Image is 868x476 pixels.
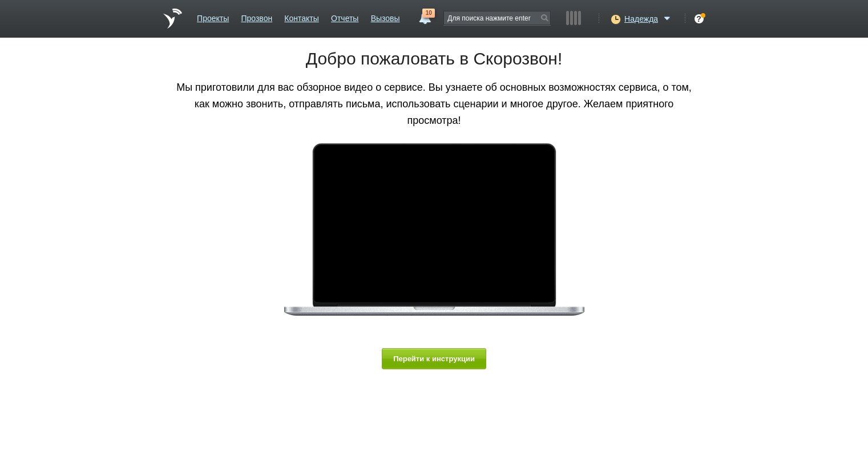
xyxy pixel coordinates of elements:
[371,8,400,25] a: Вызовы
[695,14,704,23] div: ?
[241,8,272,25] a: Прозвон
[422,9,435,18] span: 10
[172,79,697,128] p: Мы приготовили для вас обзорное видео о сервисе. Вы узнаете об основных возможностях сервиса, о т...
[163,9,182,29] a: На главную
[444,11,550,25] input: Для поиска нажмите enter
[624,12,673,23] a: Надежда
[197,8,229,25] a: Проекты
[382,348,487,369] button: Перейти к инструкции
[172,47,697,71] h1: Добро пожаловать в Скорозвон!
[284,8,318,25] a: Контакты
[331,8,358,25] a: Отчеты
[624,13,658,25] span: Надежда
[414,9,435,22] a: 10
